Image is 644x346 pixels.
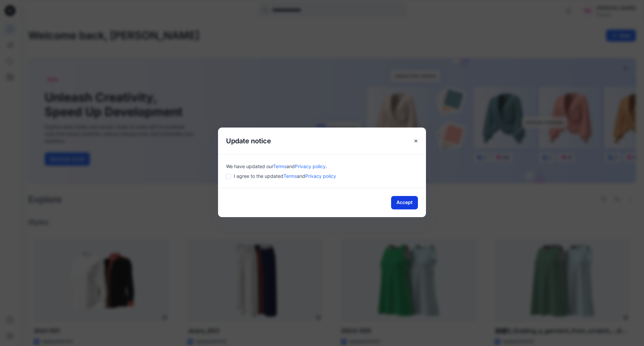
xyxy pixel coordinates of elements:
button: Close [410,135,422,147]
span: and [286,163,295,169]
a: Terms [283,173,297,179]
button: Accept [391,196,418,209]
div: We have updated our . [226,163,418,170]
span: and [297,173,305,179]
a: Privacy policy [305,173,336,179]
a: Terms [273,163,286,169]
h5: Update notice [218,128,279,154]
span: I agree to the updated [234,172,336,180]
a: Privacy policy [295,163,326,169]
